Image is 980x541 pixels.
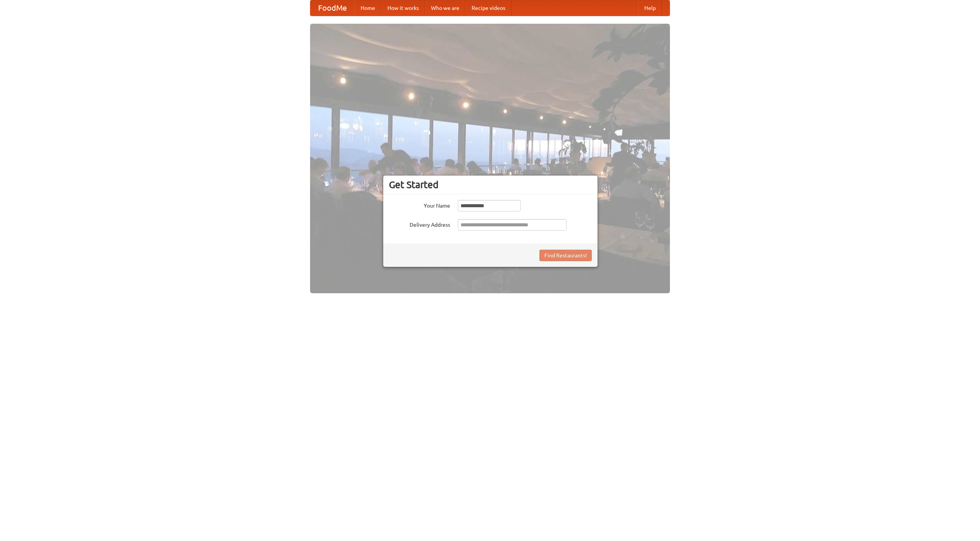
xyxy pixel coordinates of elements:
a: FoodMe [310,0,354,16]
a: Home [354,0,381,16]
button: Find Restaurants! [539,250,592,261]
h3: Get Started [389,179,592,190]
label: Delivery Address [389,219,450,229]
a: How it works [381,0,425,16]
a: Recipe videos [465,0,511,16]
a: Who we are [425,0,465,16]
a: Help [638,0,662,16]
label: Your Name [389,200,450,210]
